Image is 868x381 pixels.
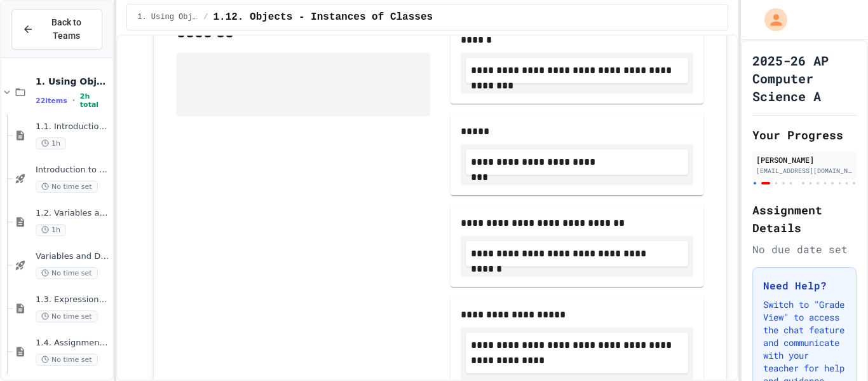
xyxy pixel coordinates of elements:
h2: Assignment Details [752,201,857,237]
span: 1.3. Expressions and Output [New] [36,294,110,305]
span: No time set [36,267,98,279]
span: Back to Teams [41,16,92,43]
span: 2h total [80,92,110,109]
h3: Need Help? [763,278,846,293]
h1: 2025-26 AP Computer Science A [752,52,857,105]
span: 1h [36,224,66,236]
div: No due date set [752,242,857,257]
span: No time set [36,310,98,322]
span: No time set [36,354,98,366]
h2: Your Progress [752,126,857,144]
div: [PERSON_NAME] [756,154,853,165]
button: Back to Teams [11,9,102,50]
div: [EMAIL_ADDRESS][DOMAIN_NAME] [756,166,853,176]
span: 1h [36,137,66,149]
span: No time set [36,181,98,193]
div: My Account [751,5,790,34]
span: Introduction to Algorithms, Programming, and Compilers [36,165,110,176]
span: 1. Using Objects and Methods [36,76,110,87]
span: Variables and Data Types - Quiz [36,251,110,262]
span: 1. Using Objects and Methods [137,12,198,22]
span: 1.12. Objects - Instances of Classes [213,10,433,25]
span: 22 items [36,97,67,105]
span: 1.4. Assignment and Input [36,338,110,349]
span: • [72,95,75,106]
span: / [203,12,208,22]
span: 1.2. Variables and Data Types [36,208,110,219]
span: 1.1. Introduction to Algorithms, Programming, and Compilers [36,121,110,132]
